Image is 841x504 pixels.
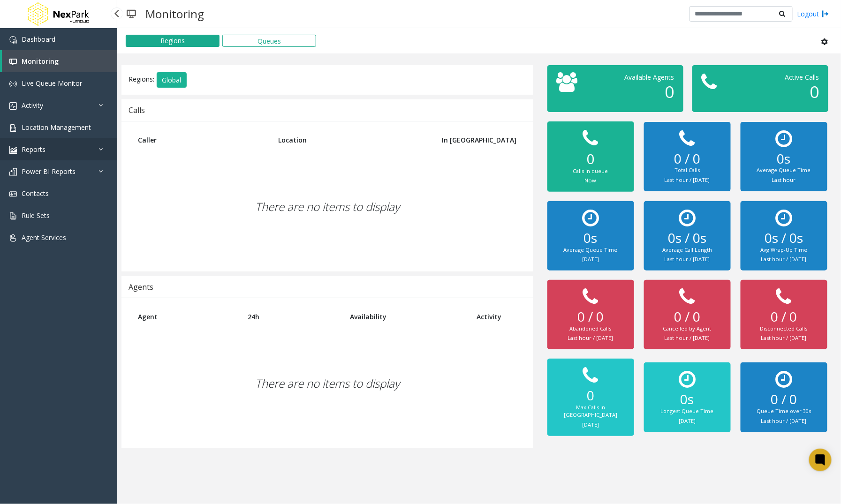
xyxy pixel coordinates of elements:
div: Average Queue Time [750,166,818,174]
h2: 0s / 0s [750,230,818,246]
a: Monitoring [2,50,117,72]
th: 24h [241,305,342,328]
div: Cancelled by Agent [653,325,721,333]
h2: 0 / 0 [653,309,721,325]
small: Last hour [772,176,796,183]
div: Average Queue Time [557,246,625,254]
span: Available Agents [624,73,674,82]
img: pageIcon [127,2,136,25]
img: 'icon' [9,124,17,132]
div: Calls [129,104,145,116]
div: There are no items to display [131,328,524,439]
span: Contacts [22,189,49,198]
th: Activity [470,305,523,328]
div: There are no items to display [131,151,524,262]
button: Regions [126,35,220,47]
h2: 0s [653,391,721,407]
small: Last hour / [DATE] [761,417,807,424]
div: Agents [129,281,153,293]
span: Active Calls [785,73,819,82]
span: Monitoring [22,57,59,66]
h3: Monitoring [141,2,209,25]
span: Regions: [129,75,154,83]
img: 'icon' [9,168,17,176]
small: Last hour / [DATE] [665,256,710,263]
span: Location Management [22,123,91,132]
span: Dashboard [22,35,55,44]
h2: 0 / 0 [653,151,721,167]
h2: 0s [750,151,818,167]
span: 0 [810,81,819,103]
button: Queues [222,35,316,47]
th: Availability [343,305,470,328]
h2: 0 / 0 [557,309,625,325]
h2: 0 [557,388,625,404]
img: 'icon' [9,190,17,198]
th: Agent [131,305,241,328]
div: Calls in queue [557,167,625,175]
span: Rule Sets [22,211,50,220]
div: Abandoned Calls [557,325,625,333]
th: Location [271,128,421,151]
span: Live Queue Monitor [22,79,82,88]
small: [DATE] [582,421,599,428]
div: Longest Queue Time [653,407,721,415]
h2: 0 [557,150,625,167]
button: Global [157,72,187,88]
th: Caller [131,128,271,151]
h2: 0 / 0 [750,309,818,325]
div: Max Calls in [GEOGRAPHIC_DATA] [557,404,625,419]
img: 'icon' [9,212,17,220]
img: 'icon' [9,58,17,66]
div: Total Calls [653,166,721,174]
h2: 0s / 0s [653,230,721,246]
img: 'icon' [9,146,17,154]
img: 'icon' [9,36,17,44]
img: 'icon' [9,102,17,110]
div: Disconnected Calls [750,325,818,333]
small: Last hour / [DATE] [761,334,807,341]
span: Reports [22,145,45,154]
small: Last hour / [DATE] [761,256,807,263]
small: Last hour / [DATE] [568,334,614,341]
span: 0 [665,81,674,103]
th: In [GEOGRAPHIC_DATA] [422,128,524,151]
small: Last hour / [DATE] [665,334,710,341]
span: Power BI Reports [22,167,76,176]
img: logout [822,9,829,19]
div: Average Call Length [653,246,721,254]
a: Logout [797,9,829,19]
span: Activity [22,101,43,110]
img: 'icon' [9,80,17,88]
div: Avg Wrap-Up Time [750,246,818,254]
small: [DATE] [582,256,599,263]
h2: 0s [557,230,625,246]
h2: 0 / 0 [750,391,818,407]
small: [DATE] [679,417,696,424]
span: Agent Services [22,233,66,242]
div: Queue Time over 30s [750,407,818,415]
small: Last hour / [DATE] [665,176,710,183]
small: Now [585,177,597,184]
img: 'icon' [9,234,17,242]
